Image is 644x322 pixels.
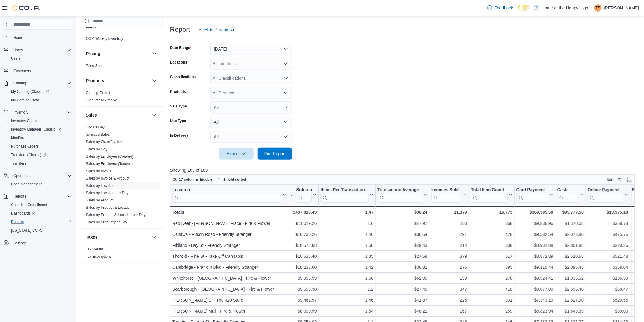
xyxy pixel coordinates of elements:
[296,187,312,202] div: Subtotal
[86,64,105,68] a: Price Sheet
[290,187,317,202] button: Subtotal
[86,220,127,225] span: Sales by Product per Day
[172,264,286,271] div: Cambridge - Franklin Blvd - Friendly Stranger
[557,296,584,304] div: $2,827.90
[172,208,286,216] div: Totals
[86,51,100,57] h3: Pricing
[320,187,369,202] div: Items Per Transaction
[471,253,512,260] div: 517
[9,143,72,150] span: Purchase Orders
[557,187,579,202] div: Cash
[377,242,427,249] div: $49.43
[471,208,512,216] div: 16,773
[377,307,427,315] div: $48.21
[170,104,187,109] label: Sale Type
[86,112,149,118] button: Sales
[557,208,584,216] div: $93,777.58
[557,187,579,193] div: Cash
[219,148,254,160] button: Export
[11,135,26,140] span: Manifests
[516,285,553,293] div: $8,077.80
[9,227,72,234] span: Washington CCRS
[264,151,286,157] span: Run Report
[9,126,72,133] span: Inventory Manager (Classic)
[258,148,292,160] button: Run Report
[172,242,286,249] div: Midland - Bay St - Friendly Stranger
[290,253,317,260] div: $10,535.40
[170,89,186,94] label: Products
[11,144,39,149] span: Purchase Orders
[9,55,23,62] a: Users
[11,219,24,224] span: Reports
[86,234,149,240] button: Taxes
[11,211,35,216] span: Dashboards
[13,110,28,115] span: Inventory
[11,46,25,54] button: Users
[377,275,427,282] div: $62.09
[11,109,72,116] span: Inventory
[290,208,317,216] div: $437,010.43
[9,117,72,124] span: Inventory Count
[86,125,105,129] a: End Of Day
[86,147,107,151] a: Sales by Day
[9,160,29,167] a: Transfers
[170,133,188,138] label: Is Delivery
[215,176,249,183] button: 1 field sorted
[172,220,286,227] div: Red Deer - [PERSON_NAME] Place - Fire & Flower
[320,187,369,193] div: Items Per Transaction
[11,46,72,54] span: Users
[11,79,72,87] span: Catalog
[1,79,74,87] button: Catalog
[9,134,29,142] a: Manifests
[11,193,29,200] button: Reports
[223,177,246,182] span: 1 field sorted
[516,242,553,249] div: $8,931.88
[283,76,288,81] button: Open list of options
[516,253,553,260] div: $8,872.89
[6,218,74,226] button: Reports
[170,45,192,50] label: Date Range
[588,231,628,238] div: $475.76
[588,275,628,282] div: $136.50
[11,109,31,116] button: Inventory
[210,116,292,128] button: All
[431,220,467,227] div: 230
[9,201,49,208] a: Canadian Compliance
[588,220,628,227] div: $368.78
[86,37,123,41] a: OCM Weekly Inventory
[377,208,427,216] div: $38.24
[11,98,40,103] span: My Catalog (Beta)
[588,296,628,304] div: $520.55
[81,89,163,106] div: Products
[9,180,44,188] a: Cash Management
[1,171,74,180] button: Operations
[557,264,584,271] div: $2,095.43
[471,242,512,249] div: 338
[320,296,373,304] div: 1.46
[11,79,28,87] button: Catalog
[431,187,462,193] div: Invoices Sold
[9,227,45,234] a: [US_STATE] CCRS
[594,4,602,12] div: Travis Sonnenberg
[86,205,132,210] a: Sales by Product & Location
[431,275,467,282] div: 159
[86,154,134,159] a: Sales by Employee (Created)
[86,212,145,217] span: Sales by Product & Location per Day
[9,210,72,217] span: Dashboards
[1,66,74,75] button: Customers
[9,210,38,217] a: Dashboards
[557,253,584,260] div: $2,510.68
[9,218,72,226] span: Reports
[471,275,512,282] div: 270
[557,242,584,249] div: $2,801.88
[320,242,373,249] div: 1.58
[296,187,312,193] div: Subtotal
[604,4,639,12] p: [PERSON_NAME]
[86,90,110,95] span: Catalog Export
[320,264,373,271] div: 1.42
[172,187,281,193] div: Location
[377,187,422,202] div: Transaction Average
[172,275,286,282] div: Whitehorse - [GEOGRAPHIC_DATA] - Fire & Flower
